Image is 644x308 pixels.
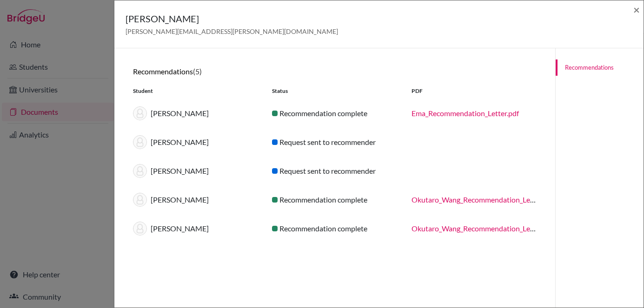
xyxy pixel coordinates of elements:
img: thumb_default-9baad8e6c595f6d87dbccf3bc005204999cb094ff98a76d4c88bb8097aa52fd3.png [133,106,147,120]
div: Request sent to recommender [265,137,404,148]
div: Student [126,87,265,95]
a: Recommendations [556,59,644,76]
img: thumb_default-9baad8e6c595f6d87dbccf3bc005204999cb094ff98a76d4c88bb8097aa52fd3.png [133,164,147,178]
h5: [PERSON_NAME] [126,12,338,26]
h6: Recommendations [133,67,537,76]
div: PDF [405,87,544,95]
div: Request sent to recommender [265,165,404,177]
div: [PERSON_NAME] [126,193,265,207]
div: Recommendation complete [265,194,404,205]
span: × [633,3,640,16]
div: [PERSON_NAME] [126,135,265,149]
div: Status [265,87,404,95]
img: thumb_default-9baad8e6c595f6d87dbccf3bc005204999cb094ff98a76d4c88bb8097aa52fd3.png [133,193,147,207]
a: Okutaro_Wang_Recommendation_Letter_-_Jonathon_Conlon.pdf [412,195,620,204]
span: (5) [193,67,202,76]
div: [PERSON_NAME] [126,106,265,120]
div: [PERSON_NAME] [126,222,265,236]
div: Recommendation complete [265,108,404,119]
div: Recommendation complete [265,223,404,234]
button: Close [633,4,640,15]
a: Ema_Recommendation_Letter.pdf [412,109,519,118]
span: [PERSON_NAME][EMAIL_ADDRESS][PERSON_NAME][DOMAIN_NAME] [126,27,338,35]
img: thumb_default-9baad8e6c595f6d87dbccf3bc005204999cb094ff98a76d4c88bb8097aa52fd3.png [133,222,147,236]
img: thumb_default-9baad8e6c595f6d87dbccf3bc005204999cb094ff98a76d4c88bb8097aa52fd3.png [133,135,147,149]
div: [PERSON_NAME] [126,164,265,178]
a: Okutaro_Wang_Recommendation_Letter_-_Jonathon_Conlon.pdf [412,224,620,233]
